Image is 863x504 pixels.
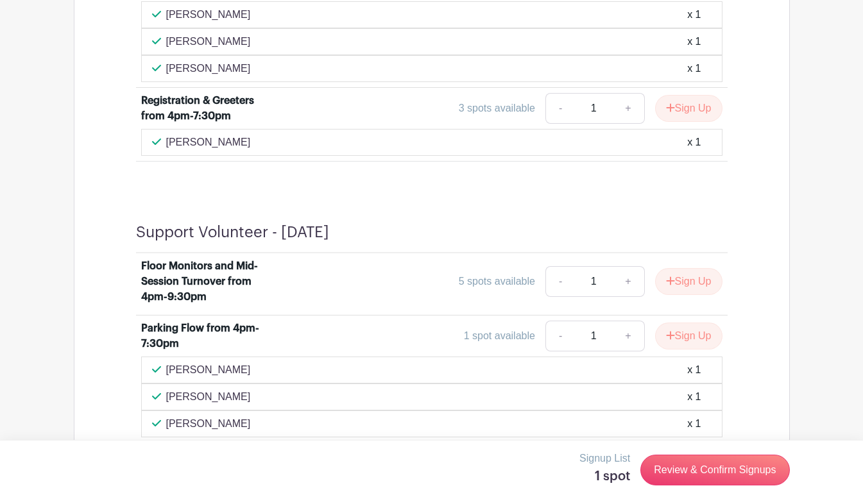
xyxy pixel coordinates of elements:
[579,469,630,484] h5: 1 spot
[687,135,701,150] div: x 1
[655,95,722,122] button: Sign Up
[640,455,789,485] a: Review & Confirm Signups
[166,34,251,49] p: [PERSON_NAME]
[545,266,575,297] a: -
[166,389,251,405] p: [PERSON_NAME]
[545,93,575,124] a: -
[655,323,722,349] button: Sign Up
[141,321,271,351] div: Parking Flow from 4pm-7:30pm
[687,61,701,76] div: x 1
[612,266,644,297] a: +
[687,7,701,22] div: x 1
[612,321,644,351] a: +
[687,416,701,432] div: x 1
[459,274,535,289] div: 5 spots available
[166,362,251,378] p: [PERSON_NAME]
[166,416,251,432] p: [PERSON_NAME]
[545,321,575,351] a: -
[687,389,701,405] div: x 1
[459,101,535,116] div: 3 spots available
[166,7,251,22] p: [PERSON_NAME]
[464,328,535,344] div: 1 spot available
[687,34,701,49] div: x 1
[166,61,251,76] p: [PERSON_NAME]
[579,451,630,466] p: Signup List
[141,93,271,124] div: Registration & Greeters from 4pm-7:30pm
[141,258,271,305] div: Floor Monitors and Mid-Session Turnover from 4pm-9:30pm
[166,135,251,150] p: [PERSON_NAME]
[612,93,644,124] a: +
[136,223,329,242] h4: Support Volunteer - [DATE]
[655,268,722,295] button: Sign Up
[687,362,701,378] div: x 1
